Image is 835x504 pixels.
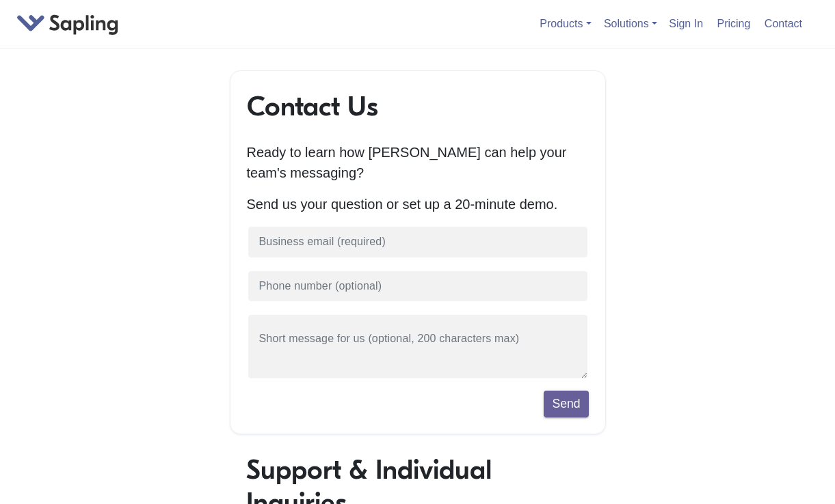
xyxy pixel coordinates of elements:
[247,142,589,183] p: Ready to learn how [PERSON_NAME] can help your team's messaging?
[759,12,808,35] a: Contact
[604,18,657,29] a: Solutions
[247,270,589,303] input: Phone number (optional)
[663,12,708,35] a: Sign In
[540,18,591,29] a: Products
[712,12,756,35] a: Pricing
[544,391,588,417] button: Send
[247,225,589,259] input: Business email (required)
[247,90,589,123] h1: Contact Us
[247,194,589,214] p: Send us your question or set up a 20-minute demo.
